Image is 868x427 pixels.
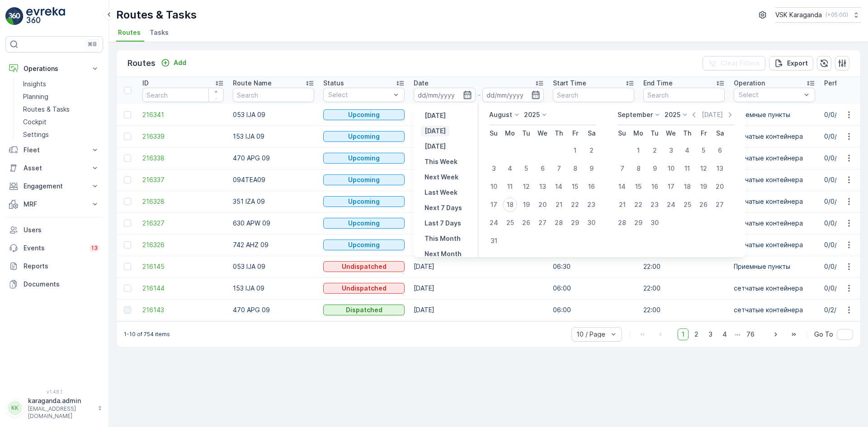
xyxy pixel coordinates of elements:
div: 26 [519,216,533,230]
button: Fleet [5,141,103,159]
a: 216143 [142,305,224,314]
p: Upcoming [348,240,380,249]
td: 22:00 [639,299,729,321]
div: 3 [664,143,678,158]
div: 9 [584,161,599,176]
p: [DATE] [425,142,446,151]
div: 5 [696,143,711,158]
button: Next Month [421,249,465,259]
a: Insights [19,78,103,90]
p: Fleet [24,145,85,155]
p: Dispatched [346,305,382,314]
div: 3 [486,161,501,176]
span: 216145 [142,262,224,271]
td: Приемные пункты [729,256,820,277]
div: Toggle Row Selected [124,133,131,140]
td: 742 AHZ 09 [228,234,319,256]
th: Sunday [614,125,630,141]
div: 8 [631,161,646,176]
div: 27 [712,197,727,212]
p: Upcoming [348,175,380,184]
span: 2 [690,328,703,340]
a: 216339 [142,132,224,141]
div: Toggle Row Selected [124,176,131,183]
td: 22:00 [639,256,729,277]
div: 5 [519,161,533,176]
div: 13 [712,161,727,176]
input: Search [643,88,725,102]
div: 30 [584,216,599,230]
p: [DATE] [425,127,446,136]
th: Tuesday [646,125,663,141]
div: 17 [664,179,678,194]
div: 25 [503,216,517,230]
td: сетчатыe контейнера [729,299,820,321]
div: 19 [519,197,533,212]
div: 15 [568,179,582,194]
button: This Week [421,156,461,167]
button: Today [421,126,449,136]
p: Operations [24,64,85,73]
div: 14 [615,179,629,194]
p: This Month [425,234,461,243]
td: 153 IJA 09 [228,277,319,299]
td: Приемные пункты [729,104,820,126]
div: Toggle Row Selected [124,111,131,118]
td: сетчатыe контейнера [729,212,820,234]
button: Operations [5,60,103,78]
p: Users [24,225,99,235]
div: 30 [647,216,662,230]
div: 10 [664,161,678,176]
td: 630 APW 09 [228,212,319,234]
div: 28 [615,216,629,230]
p: [EMAIL_ADDRESS][DOMAIN_NAME] [28,405,93,420]
button: VSK Karaganda(+05:00) [775,7,861,23]
td: 351 IZA 09 [228,191,319,212]
div: 12 [519,179,533,194]
button: Upcoming [323,109,405,120]
td: [DATE] [409,126,548,147]
span: 216328 [142,197,224,206]
p: Export [787,59,808,68]
p: Upcoming [348,154,380,163]
input: Search [233,88,314,102]
a: 216341 [142,110,224,119]
p: [DATE] [425,111,446,120]
div: 18 [503,197,517,212]
p: 1-10 of 754 items [124,331,170,338]
div: 26 [696,197,711,212]
p: Performance [824,79,864,88]
p: Clear Filters [721,59,760,68]
div: Toggle Row Selected [124,241,131,249]
div: 21 [552,197,566,212]
div: 23 [647,197,662,212]
div: Toggle Row Selected [124,306,131,314]
div: 14 [552,179,566,194]
button: Undispatched [323,283,405,294]
p: Last 7 Days [425,219,461,228]
div: 10 [486,179,501,194]
td: сетчатыe контейнера [729,191,820,212]
td: [DATE] [409,212,548,234]
div: Toggle Row Selected [124,198,131,205]
a: 216338 [142,154,224,163]
p: ID [142,79,149,88]
td: 053 IJA 09 [228,104,319,126]
button: Yesterday [421,110,449,121]
p: Status [323,79,344,88]
p: Operation [734,79,765,88]
button: Upcoming [323,153,405,164]
p: Select [328,90,391,99]
div: 21 [615,197,629,212]
div: 16 [647,179,662,194]
button: Tomorrow [421,141,449,152]
p: 2025 [524,110,540,119]
a: 216327 [142,219,224,228]
button: MRF [5,195,103,213]
div: 20 [535,197,550,212]
p: Events [24,244,84,253]
td: [DATE] [409,234,548,256]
